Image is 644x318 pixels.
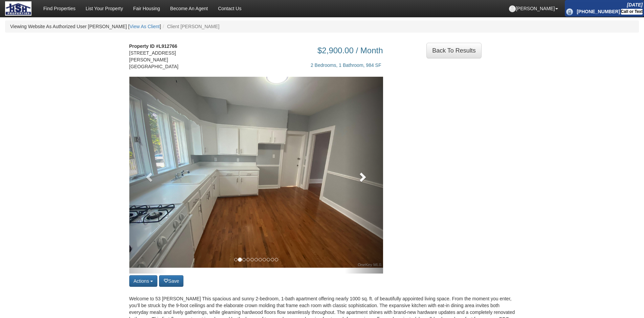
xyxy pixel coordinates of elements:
div: 2 Bedrooms, 1 Bathroom, 984 SF [195,55,383,69]
li: Viewing Website As Authorized User [PERSON_NAME] [ ] [10,23,161,30]
button: Actions [129,275,158,287]
li: Client [PERSON_NAME] [161,23,220,30]
strong: Property ID #L912766 [129,43,177,49]
a: Back To Results [426,43,482,58]
div: Call or Text [621,9,643,15]
address: [STREET_ADDRESS][PERSON_NAME] [GEOGRAPHIC_DATA] [129,43,185,70]
img: phone_icon.png [566,8,573,15]
a: View As Client [130,24,160,29]
div: ... [426,43,482,58]
button: Save [159,275,183,287]
b: [PHONE_NUMBER] [577,9,620,14]
h3: $2,900.00 / Month [195,46,383,55]
i: [DATE] [627,2,643,7]
img: default-profile.png [509,5,516,12]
